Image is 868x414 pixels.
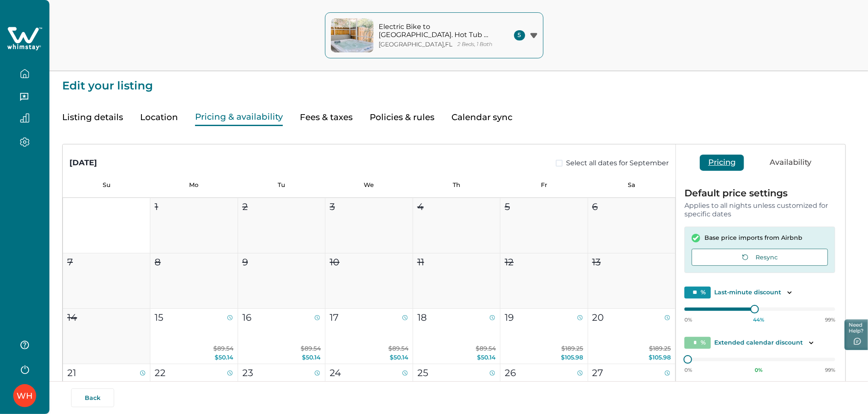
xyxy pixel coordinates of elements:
p: 0% [684,367,692,374]
p: 44 % [753,316,764,323]
button: Availability [761,155,820,171]
p: Sa [588,181,675,189]
p: 26 [505,366,516,380]
span: $50.14 [390,354,408,361]
p: 99% [825,367,835,374]
p: 22 [155,366,166,380]
span: $105.98 [561,354,583,361]
p: 0% [684,316,692,323]
button: 20$189.25$105.98 [588,309,675,364]
button: 19$189.25$105.98 [500,309,588,364]
p: Applies to all nights unless customized for specific dates [684,201,835,218]
button: Back [71,388,114,407]
div: Whimstay Host [17,385,33,406]
p: 27 [592,366,604,380]
p: 16 [242,310,251,325]
p: Extended calendar discount [714,339,803,347]
span: 5 [514,30,525,40]
p: [GEOGRAPHIC_DATA] , FL [379,41,453,48]
button: 18$89.54$50.14 [413,309,500,364]
p: 15 [155,310,163,325]
button: Policies & rules [370,109,434,126]
p: Electric Bike to [GEOGRAPHIC_DATA]. Hot Tub Cottage. [379,23,494,39]
span: $50.14 [215,354,233,361]
p: 21 [67,366,76,380]
button: Pricing & availability [195,109,283,126]
p: We [325,181,413,189]
button: Listing details [62,109,123,126]
p: Last-minute discount [714,288,781,297]
p: 23 [242,366,253,380]
span: $89.54 [388,345,408,352]
p: 24 [330,366,341,380]
div: [DATE] [69,157,97,169]
p: 25 [417,366,428,380]
button: Toggle description [806,338,816,348]
span: Select all dates for September [566,158,669,168]
p: Base price imports from Airbnb [704,234,802,242]
span: $189.25 [562,345,583,352]
p: Tu [238,181,325,189]
span: $50.14 [477,354,496,361]
button: 16$89.54$50.14 [238,309,325,364]
button: Toggle description [785,287,795,298]
span: $89.54 [301,345,321,352]
button: 17$89.54$50.14 [325,309,413,364]
button: property-coverElectric Bike to [GEOGRAPHIC_DATA]. Hot Tub Cottage.[GEOGRAPHIC_DATA],FL2 Beds, 1 B... [325,12,543,58]
p: Edit your listing [62,71,855,92]
button: Location [140,109,178,126]
p: Th [413,181,500,189]
p: 17 [330,310,339,325]
p: Mo [150,181,238,189]
p: 20 [592,310,604,325]
p: 99% [825,316,835,323]
p: 0 % [755,367,762,374]
span: $89.54 [476,345,496,352]
p: Default price settings [684,189,835,198]
button: Pricing [700,155,744,171]
p: 18 [417,310,427,325]
span: $50.14 [302,354,321,361]
p: 19 [505,310,514,325]
button: 15$89.54$50.14 [150,309,238,364]
button: Fees & taxes [300,109,353,126]
p: Su [63,181,150,189]
p: 2 Beds, 1 Bath [458,41,493,48]
p: Fr [500,181,588,189]
span: $189.25 [649,345,671,352]
button: Calendar sync [451,109,512,126]
img: property-cover [331,18,374,52]
span: $89.54 [213,345,233,352]
span: $105.98 [649,354,671,361]
button: Resync [692,249,828,266]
